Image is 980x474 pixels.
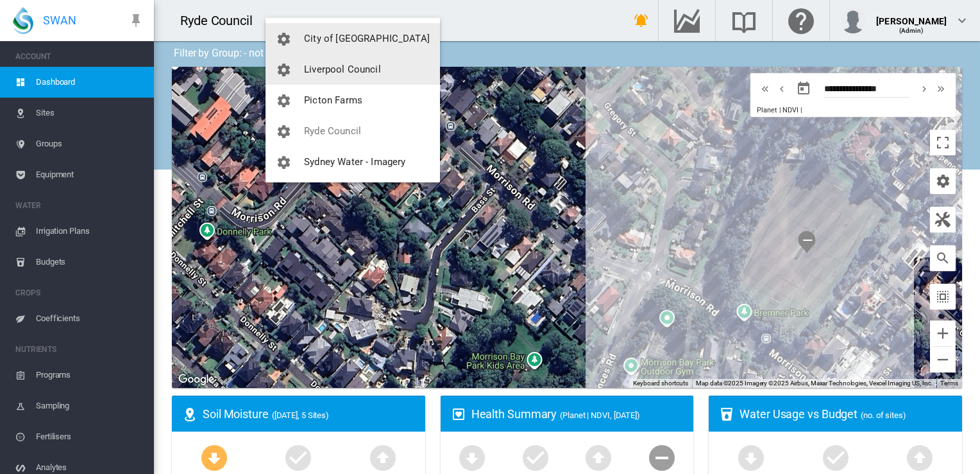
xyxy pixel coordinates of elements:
span: Picton Farms [304,94,362,106]
button: You have 'Admin' permissions to Liverpool Council [266,54,440,85]
span: Liverpool Council [304,64,381,75]
button: You have 'Admin' permissions to Sydney Water - Imagery [266,146,440,177]
md-icon: icon-cog [276,93,291,109]
md-icon: icon-cog [276,31,291,47]
button: You have 'Admin' permissions to Ryde Council [266,116,440,146]
md-icon: icon-cog [276,62,291,78]
span: Ryde Council [304,125,361,137]
span: Sydney Water - Imagery [304,156,405,168]
md-icon: icon-cog [276,155,291,170]
button: You have 'Admin' permissions to Picton Farms [266,85,440,116]
span: City of [GEOGRAPHIC_DATA] [304,33,430,44]
md-icon: icon-cog [276,124,291,139]
button: You have 'Admin' permissions to City of Sydney [266,23,440,54]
